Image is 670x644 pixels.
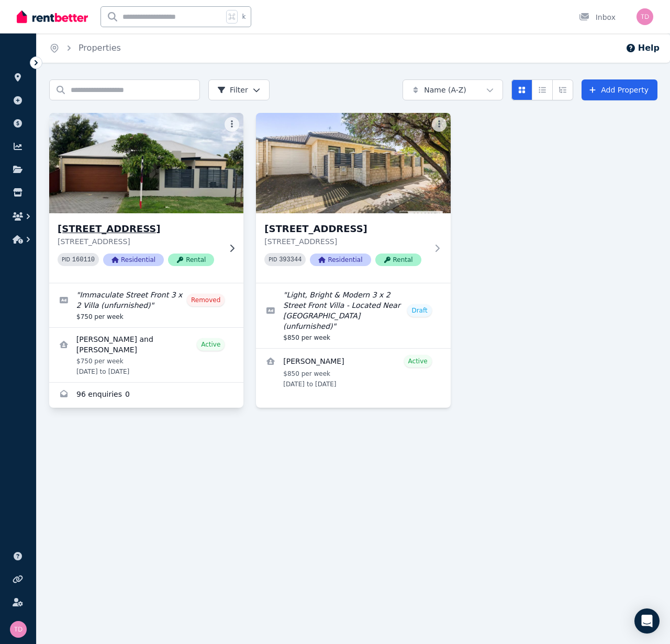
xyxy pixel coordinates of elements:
code: 160110 [72,256,95,263]
p: [STREET_ADDRESS] [264,236,427,247]
small: PID [62,257,70,262]
a: 128A Odin Rd, Innaloo[STREET_ADDRESS][STREET_ADDRESS]PID 393344ResidentialRental [256,113,450,283]
span: Rental [375,254,421,266]
span: Filter [217,85,248,95]
button: Expanded list view [552,79,573,100]
a: Edit listing: Light, Bright & Modern 3 x 2 Street Front Villa - Located Near Parkland (unfurnished) [256,283,450,348]
code: 393344 [279,256,301,263]
span: Residential [103,254,164,266]
button: More options [225,117,239,132]
h3: [STREET_ADDRESS] [58,222,220,236]
a: View details for Sebastien Dudek [256,349,450,395]
img: RentBetter [17,9,88,25]
div: Open Intercom Messenger [634,608,660,634]
small: PID [269,257,277,262]
button: Compact list view [532,79,553,100]
button: Help [626,42,660,54]
button: Card view [511,79,532,100]
a: Properties [79,43,121,53]
nav: Breadcrumb [37,33,133,63]
img: Tom Dudek [636,8,653,25]
div: View options [511,79,573,100]
button: More options [432,117,446,132]
span: Rental [168,254,214,266]
a: 39a Birdwood Street, Innaloo[STREET_ADDRESS][STREET_ADDRESS]PID 160110ResidentialRental [49,113,243,283]
a: View details for Karla Mendiburu and Kathryn Goodenough [49,328,243,382]
div: Inbox [579,12,616,22]
a: Add Property [582,79,657,100]
img: Tom Dudek [10,621,27,638]
img: 128A Odin Rd, Innaloo [256,113,450,213]
a: Enquiries for 39a Birdwood Street, Innaloo [49,383,243,408]
button: Name (A-Z) [403,79,503,100]
p: [STREET_ADDRESS] [58,236,220,247]
a: Edit listing: Immaculate Street Front 3 x 2 Villa (unfurnished) [49,283,243,327]
span: Name (A-Z) [424,85,466,95]
span: Residential [310,254,371,266]
img: 39a Birdwood Street, Innaloo [44,110,249,216]
h3: [STREET_ADDRESS] [264,222,427,236]
button: Filter [208,79,270,100]
span: k [242,13,245,21]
